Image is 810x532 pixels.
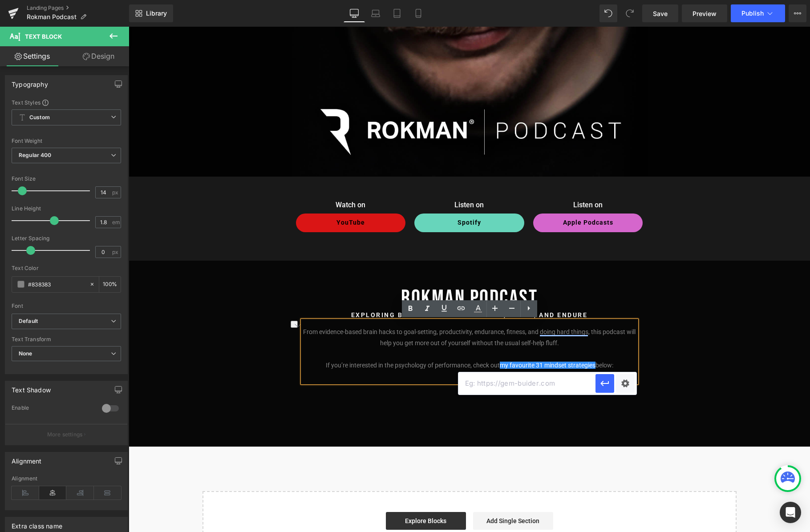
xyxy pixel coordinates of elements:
[789,4,806,22] button: More
[599,4,617,22] button: Undo
[458,372,595,395] input: Eg: https://gem-buider.com
[66,166,88,174] a: Dismiss
[66,46,131,66] a: Design
[329,192,352,199] span: Spotify
[146,9,167,17] span: Library
[12,404,93,414] div: Enable
[174,294,508,356] div: To enrich screen reader interactions, please activate Accessibility in Grammarly extension settings
[47,431,83,439] p: More settings
[12,138,121,144] div: Font Weight
[112,249,120,255] span: px
[257,485,337,503] a: Explore Blocks
[365,4,386,22] a: Laptop
[12,517,62,530] div: Extra class name
[27,4,129,12] a: Landing Pages
[286,187,396,205] a: Spotify
[25,33,62,40] span: Text Block
[693,9,717,18] span: Preview
[12,206,121,212] div: Line Height
[12,381,51,394] div: Text Shadow
[5,424,127,445] button: More settings
[130,8,133,12] img: close_x_white.png
[19,318,38,325] i: Default
[99,277,121,292] div: %
[434,192,485,199] span: Apple Podcasts
[731,4,785,22] button: Publish
[12,452,42,465] div: Alignment
[112,189,120,195] span: px
[621,4,639,22] button: Redo
[12,235,121,242] div: Letter Spacing
[16,166,55,174] a: Upgrade now
[741,10,764,17] span: Publish
[129,27,810,532] iframe: To enrich screen reader interactions, please activate Accessibility in Grammarly extension settings
[12,176,121,182] div: Font Size
[386,4,408,22] a: Tablet
[286,172,396,185] p: Listen on
[167,187,277,205] a: YouTube
[405,172,514,185] p: Listen on
[167,172,277,185] p: Watch on
[12,336,121,343] div: Text Transform
[12,265,121,271] div: Text Color
[19,350,32,357] b: None
[344,485,425,503] a: Add Single Section
[682,4,727,22] a: Preview
[12,476,121,482] div: Alignment
[27,13,77,20] span: Rokman Podcast
[12,110,134,157] p: Upgrade to Grammarly Pro for 24/7 support from AI agents like Proofreader, Paraphraser, and Reade...
[129,4,173,22] a: New Library
[780,502,801,523] div: Open Intercom Messenger
[12,76,48,88] div: Typography
[174,333,508,355] p: If you’re interested in the psychology of performance, check out below:
[653,9,668,18] span: Save
[112,219,120,225] span: em
[344,4,365,22] a: Desktop
[12,80,134,101] h3: When you want to hit the mark, start with Grammarly
[371,335,467,342] a: my favourite 31 mindset strategies
[29,114,50,121] b: Custom
[12,303,121,309] div: Font
[28,279,85,289] input: Color
[208,192,236,199] span: YouTube
[408,4,429,22] a: Mobile
[223,285,459,292] strong: Exploring better ways to perform, focus, and endure
[174,302,507,320] span: From evidence-based brain hacks to goal-setting, productivity, endurance, fitness, and doing hard...
[405,187,514,205] a: Apple Podcasts
[19,152,52,158] b: Regular 400
[174,261,508,283] h1: Rokman Podcast
[12,99,121,106] div: Text Styles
